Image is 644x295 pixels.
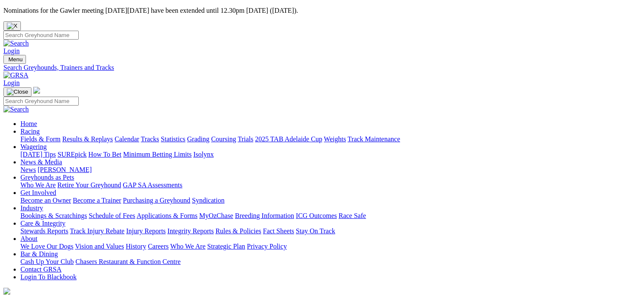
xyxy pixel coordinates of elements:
[3,87,31,97] button: Toggle navigation
[123,197,190,204] a: Purchasing a Greyhound
[3,7,641,14] p: Nominations for the Gawler meeting [DATE][DATE] have been extended until 12.30pm [DATE] ([DATE]).
[211,135,236,143] a: Coursing
[263,227,294,235] a: Fact Sheets
[20,166,641,174] div: News & Media
[20,189,56,196] a: Get Involved
[187,135,209,143] a: Grading
[20,197,641,204] div: Get Involved
[89,151,122,158] a: How To Bet
[20,135,641,143] div: Racing
[148,243,169,250] a: Careers
[62,135,113,143] a: Results & Replays
[20,204,43,212] a: Industry
[141,135,159,143] a: Tracks
[3,55,26,64] button: Toggle navigation
[20,227,641,235] div: Care & Integrity
[20,135,60,143] a: Fields & Form
[348,135,400,143] a: Track Maintenance
[255,135,322,143] a: 2025 TAB Adelaide Cup
[114,135,139,143] a: Calendar
[170,243,206,250] a: Who We Are
[33,87,40,94] img: logo-grsa-white.png
[193,151,214,158] a: Isolynx
[20,250,58,258] a: Bar & Dining
[20,258,74,265] a: Cash Up Your Club
[57,181,121,189] a: Retire Your Greyhound
[20,212,641,220] div: Industry
[20,243,73,250] a: We Love Our Dogs
[3,64,641,72] a: Search Greyhounds, Trainers and Tracks
[37,166,92,173] a: [PERSON_NAME]
[20,181,56,189] a: Who We Are
[3,72,29,79] img: GRSA
[20,258,641,266] div: Bar & Dining
[3,79,20,86] a: Login
[199,212,233,219] a: MyOzChase
[20,227,68,235] a: Stewards Reports
[215,227,261,235] a: Rules & Policies
[20,181,641,189] div: Greyhounds as Pets
[296,227,335,235] a: Stay On Track
[20,166,36,173] a: News
[238,135,253,143] a: Trials
[3,31,79,40] input: Search
[207,243,245,250] a: Strategic Plan
[20,273,77,281] a: Login To Blackbook
[296,212,337,219] a: ICG Outcomes
[3,106,29,113] img: Search
[123,151,192,158] a: Minimum Betting Limits
[3,21,21,31] button: Close
[20,128,40,135] a: Racing
[20,151,56,158] a: [DATE] Tips
[75,258,180,265] a: Chasers Restaurant & Function Centre
[20,197,71,204] a: Become an Owner
[20,158,62,166] a: News & Media
[20,143,47,150] a: Wagering
[20,220,66,227] a: Care & Integrity
[126,227,166,235] a: Injury Reports
[73,197,121,204] a: Become a Trainer
[247,243,287,250] a: Privacy Policy
[20,235,37,242] a: About
[3,288,10,295] img: logo-grsa-white.png
[20,266,61,273] a: Contact GRSA
[20,151,641,158] div: Wagering
[7,89,28,95] img: Close
[192,197,224,204] a: Syndication
[75,243,124,250] a: Vision and Values
[126,243,146,250] a: History
[20,212,87,219] a: Bookings & Scratchings
[3,47,20,54] a: Login
[9,56,23,63] span: Menu
[57,151,86,158] a: SUREpick
[3,97,79,106] input: Search
[123,181,183,189] a: GAP SA Assessments
[89,212,135,219] a: Schedule of Fees
[324,135,346,143] a: Weights
[167,227,214,235] a: Integrity Reports
[20,243,641,250] div: About
[338,212,366,219] a: Race Safe
[20,120,37,127] a: Home
[235,212,294,219] a: Breeding Information
[7,23,17,29] img: X
[3,40,29,47] img: Search
[70,227,124,235] a: Track Injury Rebate
[137,212,197,219] a: Applications & Forms
[161,135,186,143] a: Statistics
[20,174,74,181] a: Greyhounds as Pets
